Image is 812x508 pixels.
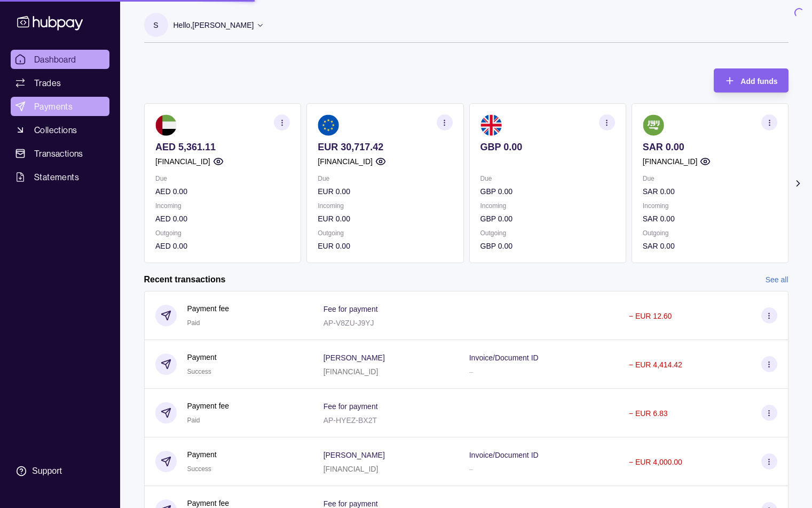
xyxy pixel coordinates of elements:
[642,186,777,197] p: SAR 0.00
[187,449,217,460] p: Payment
[155,240,290,252] p: AED 0.00
[155,156,210,167] p: [FINANCIAL_ID]
[11,144,109,163] a: Transactions
[740,77,777,86] span: Add funds
[155,186,290,197] p: AED 0.00
[318,156,373,167] p: [FINANCIAL_ID]
[34,53,76,66] span: Dashboard
[324,367,379,376] p: [FINANCIAL_ID]
[318,114,339,136] img: eu
[714,68,788,93] button: Add funds
[187,303,230,314] p: Payment fee
[324,416,377,425] p: AP-HYEZ-BX2T
[642,141,777,153] p: SAR 0.00
[629,458,682,466] p: − EUR 4,000.00
[318,240,452,252] p: EUR 0.00
[187,319,200,327] span: Paid
[480,186,614,197] p: GBP 0.00
[629,312,672,320] p: − EUR 12.60
[11,120,109,140] a: Collections
[187,417,200,424] span: Paid
[144,274,226,286] h2: Recent transactions
[11,460,109,482] a: Support
[480,227,614,239] p: Outgoing
[318,173,452,184] p: Due
[34,76,61,89] span: Trades
[642,240,777,252] p: SAR 0.00
[155,114,177,136] img: ae
[480,173,614,184] p: Due
[642,114,664,136] img: sa
[153,19,158,31] p: S
[318,200,452,212] p: Incoming
[174,19,254,31] p: Hello, [PERSON_NAME]
[480,200,614,212] p: Incoming
[187,351,217,363] p: Payment
[318,227,452,239] p: Outgoing
[766,274,789,286] a: See all
[480,240,614,252] p: GBP 0.00
[155,227,290,239] p: Outgoing
[642,227,777,239] p: Outgoing
[642,213,777,225] p: SAR 0.00
[155,141,290,153] p: AED 5,361.11
[629,409,668,418] p: − EUR 6.83
[324,402,378,411] p: Fee for payment
[469,367,474,376] p: –
[480,141,614,153] p: GBP 0.00
[34,124,77,136] span: Collections
[324,451,385,459] p: [PERSON_NAME]
[34,171,79,183] span: Statements
[324,319,374,327] p: AP-V8ZU-J9YJ
[11,167,109,187] a: Statements
[469,451,539,459] p: Invoice/Document ID
[480,213,614,225] p: GBP 0.00
[642,200,777,212] p: Incoming
[642,156,697,167] p: [FINANCIAL_ID]
[318,213,452,225] p: EUR 0.00
[318,141,452,153] p: EUR 30,717.42
[34,147,83,160] span: Transactions
[642,173,777,184] p: Due
[155,173,290,184] p: Due
[324,499,378,508] p: Fee for payment
[34,100,73,113] span: Payments
[324,353,385,362] p: [PERSON_NAME]
[480,114,501,136] img: gb
[155,213,290,225] p: AED 0.00
[155,200,290,212] p: Incoming
[318,186,452,197] p: EUR 0.00
[324,465,379,473] p: [FINANCIAL_ID]
[11,97,109,116] a: Payments
[187,400,230,412] p: Payment fee
[629,360,682,369] p: − EUR 4,414.42
[11,73,109,93] a: Trades
[324,305,378,313] p: Fee for payment
[11,50,109,69] a: Dashboard
[469,353,539,362] p: Invoice/Document ID
[187,368,211,375] span: Success
[187,465,211,473] span: Success
[32,465,62,477] div: Support
[469,465,474,473] p: –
